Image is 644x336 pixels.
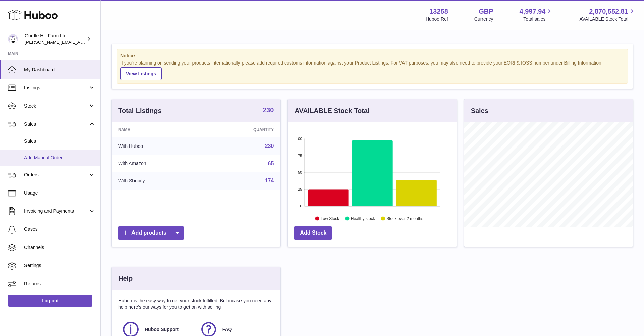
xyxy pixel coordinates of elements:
span: Usage [24,190,95,196]
span: My Dashboard [24,67,95,73]
div: Currency [474,16,493,23]
a: View Listings [120,67,162,80]
text: Low Stock [321,216,339,221]
span: Channels [24,244,95,251]
strong: GBP [479,7,493,16]
span: Cases [24,226,95,233]
span: Sales [24,138,95,144]
text: Stock over 2 months [387,216,423,221]
span: Huboo Support [145,326,179,333]
span: Settings [24,262,95,269]
a: 230 [265,143,274,149]
span: FAQ [222,326,232,333]
span: Sales [24,121,88,127]
span: 4,997.94 [520,7,546,16]
td: With Shopify [112,172,204,190]
strong: Notice [120,53,624,59]
span: [PERSON_NAME][EMAIL_ADDRESS][DOMAIN_NAME] [25,39,135,45]
text: 75 [298,154,302,158]
span: Add Manual Order [24,155,95,161]
td: With Huboo [112,137,204,155]
img: miranda@diddlysquatfarmshop.com [8,34,18,44]
span: AVAILABLE Stock Total [579,16,636,23]
span: Invoicing and Payments [24,208,88,214]
a: 2,870,552.81 AVAILABLE Stock Total [579,7,636,23]
text: 50 [298,170,302,174]
span: Stock [24,103,88,109]
text: 0 [300,204,302,208]
text: Healthy stock [351,216,375,221]
a: 230 [263,107,274,115]
th: Quantity [204,122,280,137]
a: 4,997.94 Total sales [520,7,553,23]
strong: 13258 [429,7,448,16]
div: Huboo Ref [426,16,448,23]
div: If you're planning on sending your products internationally please add required customs informati... [120,60,624,80]
text: 25 [298,187,302,191]
th: Name [112,122,204,137]
span: Orders [24,172,88,178]
h3: Total Listings [118,106,162,115]
div: Curdle Hill Farm Ltd [25,33,85,45]
a: 174 [265,178,274,183]
h3: AVAILABLE Stock Total [294,106,369,115]
span: Returns [24,281,95,287]
p: Huboo is the easy way to get your stock fulfilled. But incase you need any help here's our ways f... [118,298,274,310]
h3: Help [118,274,133,283]
a: Log out [8,295,92,307]
h3: Sales [471,106,488,115]
text: 100 [296,137,302,141]
a: 65 [268,161,274,166]
span: Listings [24,85,88,91]
span: 2,870,552.81 [589,7,628,16]
td: With Amazon [112,155,204,172]
a: Add products [118,226,184,240]
strong: 230 [263,107,274,113]
a: Add Stock [294,226,332,240]
span: Total sales [523,16,553,23]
